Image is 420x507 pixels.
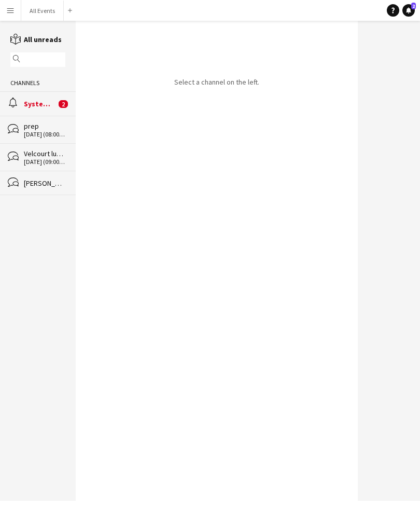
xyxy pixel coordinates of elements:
[24,131,65,138] div: [DATE] (08:00-16:00)
[24,179,65,188] div: [PERSON_NAME]
[174,77,259,87] p: Select a channel on the left.
[24,121,65,131] div: prep
[24,99,56,108] div: System notifications
[402,4,415,17] a: 2
[21,1,64,21] button: All Events
[411,3,416,9] span: 2
[24,149,65,158] div: Velcourt lunch BB x 40
[24,158,65,166] div: [DATE] (09:00-16:00)
[59,100,68,108] span: 2
[10,35,62,44] a: All unreads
